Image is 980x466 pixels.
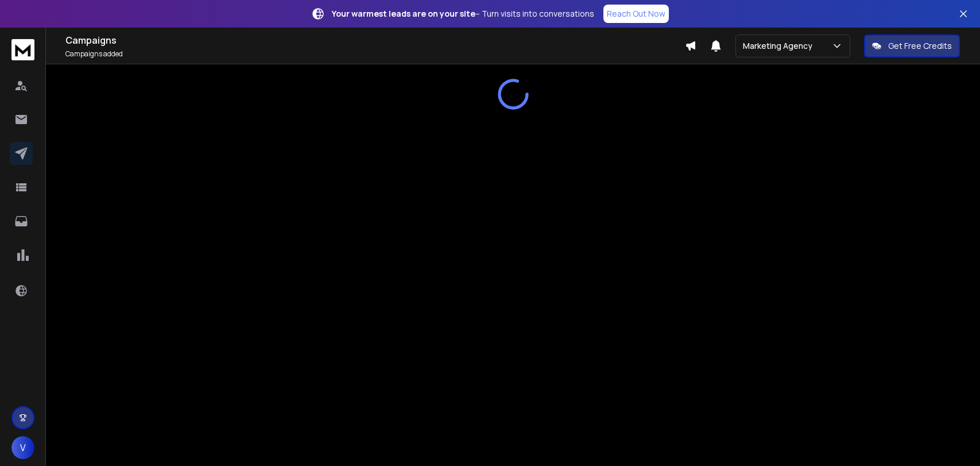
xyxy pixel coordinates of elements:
button: V [11,436,34,459]
p: Reach Out Now [607,8,665,20]
p: Get Free Credits [888,40,952,52]
button: Get Free Credits [864,34,960,57]
img: logo [11,39,34,60]
a: Reach Out Now [603,5,669,23]
p: – Turn visits into conversations [332,8,594,20]
p: Marketing Agency [743,40,817,52]
strong: Your warmest leads are on your site [332,8,475,19]
p: Campaigns added [65,49,685,59]
h1: Campaigns [65,33,685,47]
